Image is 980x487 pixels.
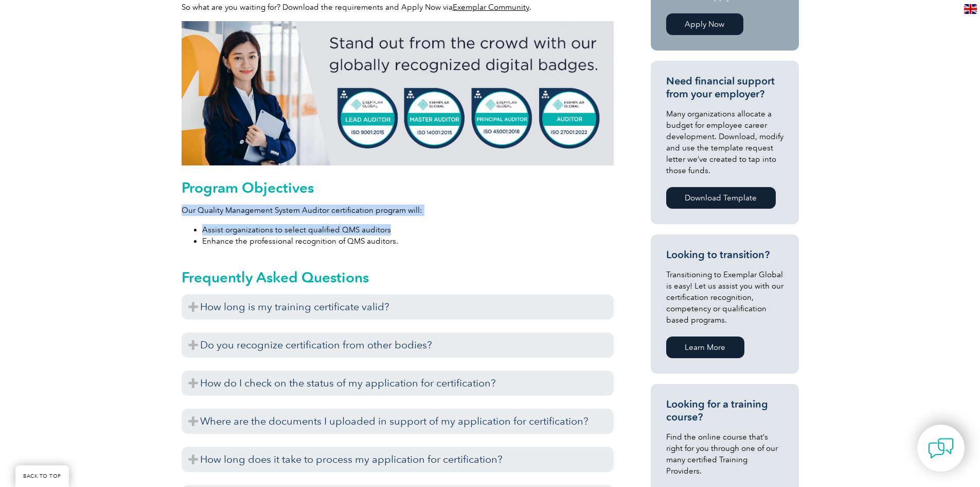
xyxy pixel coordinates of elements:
[666,108,783,176] p: Many organizations allocate a budget for employee career development. Download, modify and use th...
[666,269,783,326] p: Transitioning to Exemplar Global is easy! Let us assist you with our certification recognition, c...
[666,337,744,358] a: Learn More
[182,21,614,165] img: badges
[928,435,954,461] img: contact-chat.png
[15,465,69,487] a: BACK TO TOP
[666,13,743,35] a: Apply Now
[182,332,614,358] h3: Do you recognize certification from other bodies?
[666,248,783,261] h3: Looking to transition?
[182,179,614,196] h2: Program Objectives
[182,447,614,472] h3: How long does it take to process my application for certification?
[182,409,614,434] h3: Where are the documents I uploaded in support of my application for certification?
[182,205,614,216] p: Our Quality Management System Auditor certification program will:
[964,4,977,14] img: en
[182,371,614,396] h3: How do I check on the status of my application for certification?
[666,398,783,424] h3: Looking for a training course?
[182,294,614,320] h3: How long is my training certificate valid?
[666,187,776,209] a: Download Template
[666,75,783,100] h3: Need financial support from your employer?
[182,269,614,286] h2: Frequently Asked Questions
[666,431,783,477] p: Find the online course that’s right for you through one of our many certified Training Providers.
[182,2,614,13] p: So what are you waiting for? Download the requirements and Apply Now via .
[453,3,529,12] a: Exemplar Community
[202,236,614,247] li: Enhance the professional recognition of QMS auditors.
[202,224,614,236] li: Assist organizations to select qualified QMS auditors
